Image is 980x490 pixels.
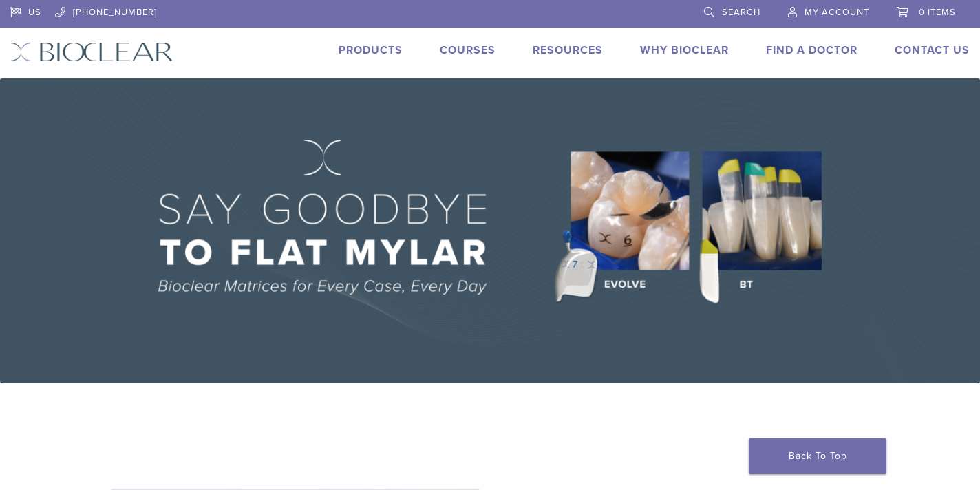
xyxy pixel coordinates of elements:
a: Find A Doctor [766,43,857,57]
a: Courses [440,43,496,57]
a: Contact Us [895,43,970,57]
a: Resources [533,43,603,57]
a: Back To Top [749,438,886,474]
span: Search [722,7,760,18]
span: My Account [805,7,869,18]
a: Products [339,43,403,57]
span: 0 items [919,7,956,18]
a: Why Bioclear [640,43,729,57]
img: Bioclear [10,42,173,62]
